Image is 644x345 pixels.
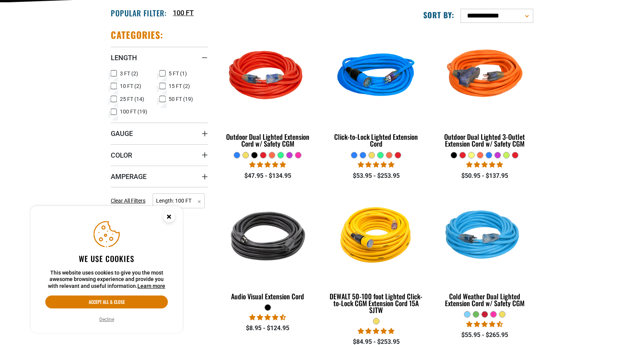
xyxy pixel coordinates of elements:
[249,314,286,321] span: 4.73 stars
[45,270,168,290] p: This website uses cookies to give you the most awesome browsing experience and provide you with r...
[358,327,394,335] span: 4.84 stars
[111,198,145,204] span: Clear All Filters
[120,83,141,89] span: 10 FT (2)
[328,29,425,152] a: blue Click-to-Lock Lighted Extension Cord
[111,53,137,62] span: Length
[220,33,316,120] img: Red
[219,188,316,304] a: black Audio Visual Extension Cord
[219,29,316,152] a: Red Outdoor Dual Lighted Extension Cord w/ Safety CGM
[436,293,533,307] div: Cold Weather Dual Lighted Extension Cord w/ Safety CGM
[111,8,167,18] h2: Popular Filter:
[328,133,425,147] div: Click-to-Lock Lighted Extension Cord
[436,133,533,147] div: Outdoor Dual Lighted 3-Outlet Extension Cord w/ Safety CGM
[30,206,183,333] aside: Cookie Consent
[111,144,208,166] summary: Color
[111,123,208,144] summary: Gauge
[111,129,133,138] span: Gauge
[169,96,193,102] span: 50 FT (19)
[328,33,424,120] img: blue
[45,295,168,308] button: Accept all & close
[111,197,148,205] a: Clear All Filters
[45,254,168,264] h2: We use cookies
[137,283,165,289] a: Learn more
[436,331,533,340] div: $55.95 - $265.95
[219,324,316,333] div: $8.95 - $124.95
[249,161,286,168] span: 4.81 stars
[219,133,316,147] div: Outdoor Dual Lighted Extension Cord w/ Safety CGM
[436,171,533,180] div: $50.95 - $137.95
[111,47,208,68] summary: Length
[111,151,132,160] span: Color
[219,293,316,300] div: Audio Visual Extension Cord
[466,161,503,168] span: 4.80 stars
[423,10,454,20] label: Sort by:
[120,71,138,76] span: 3 FT (2)
[466,321,503,328] span: 4.62 stars
[436,29,533,152] a: orange Outdoor Dual Lighted 3-Outlet Extension Cord w/ Safety CGM
[328,171,425,180] div: $53.95 - $253.95
[120,96,144,102] span: 25 FT (14)
[97,316,116,323] button: Decline
[153,193,205,208] span: Length: 100 FT
[220,192,316,280] img: black
[436,188,533,311] a: Light Blue Cold Weather Dual Lighted Extension Cord w/ Safety CGM
[120,109,147,114] span: 100 FT (19)
[358,161,394,168] span: 4.87 stars
[328,293,425,313] div: DEWALT 50-100 foot Lighted Click-to-Lock CGM Extension Cord 15A SJTW
[219,171,316,180] div: $47.95 - $134.95
[153,197,205,204] a: Length: 100 FT
[111,29,163,41] h2: Categories:
[111,166,208,187] summary: Amperage
[111,172,147,181] span: Amperage
[437,192,532,280] img: Light Blue
[437,33,532,120] img: orange
[169,83,190,89] span: 15 FT (2)
[328,188,425,318] a: DEWALT 50-100 foot Lighted Click-to-Lock CGM Extension Cord 15A SJTW
[173,8,194,18] a: 100 FT
[169,71,187,76] span: 5 FT (1)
